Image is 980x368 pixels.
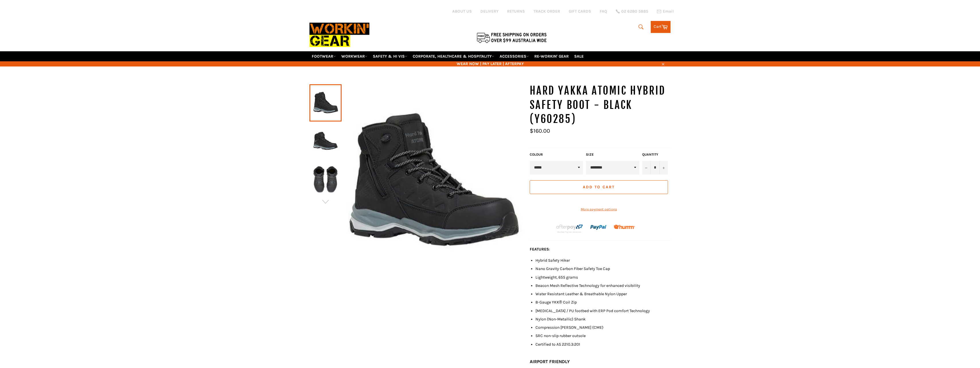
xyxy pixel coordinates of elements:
a: More payment options [530,207,668,212]
span: 02 6280 5885 [621,9,648,13]
a: CORPORATE, HEALTHCARE & HOSPITALITY [410,51,496,61]
img: paypal.png [590,219,607,236]
a: FAQ [600,9,607,14]
a: TRACK ORDER [533,9,560,14]
a: SAFETY & HI VIS [371,51,410,61]
h6: AIRPORT FRIENDLY [530,359,671,365]
a: Email [657,9,674,14]
button: Add to Cart [530,180,668,194]
li: Certified to AS 2210.3:201 [535,342,671,347]
a: FOOTWEAR [309,51,338,61]
li: Nylon (Non-Metallic) Shank [535,316,671,322]
img: Workin Gear leaders in Workwear, Safety Boots, PPE, Uniforms. Australia's No.1 in Workwear [309,19,369,51]
li: Water Resistant Leather & Breathable Nylon Upper [535,291,671,297]
a: ACCESSORIES [497,51,531,61]
span: Email [663,9,674,13]
img: Workin Gear - HARD YAKKA Atomic Hybrid Safety Boot - Black [342,84,524,279]
img: Afterpay-Logo-on-dark-bg_large.png [556,224,584,233]
p: : [530,246,671,252]
span: WEAR NOW | PAY LATER | AFTERPAY [309,61,671,66]
span: Add to Cart [583,185,615,189]
label: Size [586,152,639,157]
img: Workin Gear - HARD YAKKA Atomic Hybrid Safety Boot - Black [312,126,339,157]
a: WORKWEAR [339,51,370,61]
strong: FEATURES [530,247,549,252]
span: $160.00 [530,128,550,134]
button: Increase item quantity by one [659,161,668,175]
button: Reduce item quantity by one [642,161,651,175]
li: Lightweight, 655 grams [535,275,671,280]
a: DELIVERY [480,9,498,14]
a: Cart [651,21,671,33]
a: SALE [572,51,586,61]
label: COLOUR [530,152,583,157]
li: Compression [PERSON_NAME] (CME) [535,325,671,330]
li: Nano Gravity Carbon Fiber Safety Toe Cap [535,266,671,271]
a: 02 6280 5885 [616,9,648,13]
li: Hybrid Safety Hiker [535,258,671,263]
li: SRC non-slip rubber outsole [535,333,671,338]
li: 8-Gauge YKK® Coil Zip [535,300,671,305]
a: ABOUT US [452,9,472,14]
li: Beacon Mesh Reflective Technology for enhanced visibility [535,283,671,288]
img: Humm_core_logo_RGB-01_300x60px_small_195d8312-4386-4de7-b182-0ef9b6303a37.png [614,225,635,229]
h1: HARD YAKKA Atomic Hybrid Safety Boot - Black (Y60285) [530,84,671,126]
a: RETURNS [507,9,525,14]
label: Quantity [642,152,668,157]
img: Flat $9.95 shipping Australia wide [476,32,548,44]
a: RE-WORKIN' GEAR [532,51,571,61]
li: [MEDICAL_DATA] / PU footbed with ERP Pod comfort Technology [535,308,671,314]
img: Workin Gear - HARD YAKKA Atomic Hybrid Safety Boot - Black [312,164,339,195]
a: GIFT CARDS [569,9,591,14]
